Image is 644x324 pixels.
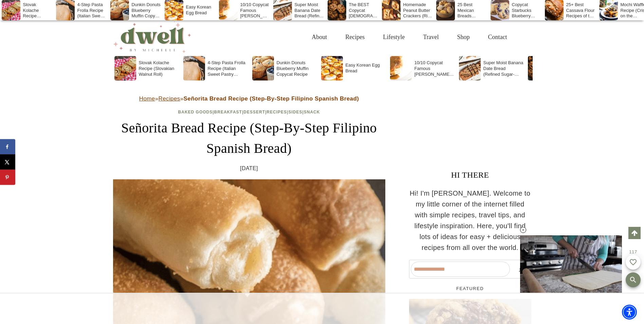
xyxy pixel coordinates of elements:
h3: HI THERE [409,169,531,181]
a: Recipes [336,26,374,48]
a: Breakfast [214,110,242,114]
time: [DATE] [240,164,258,173]
p: Hi! I'm [PERSON_NAME]. Welcome to my little corner of the internet filled with simple recipes, tr... [409,188,531,253]
a: About [302,26,336,48]
span: » » [139,95,359,102]
strong: Señorita Bread Recipe (Step-By-Step Filipino Spanish Bread) [184,95,359,102]
img: DWELL by michelle [113,21,191,53]
div: Accessibility Menu [622,305,637,320]
a: Sides [288,110,302,114]
a: Shop [448,26,479,48]
a: Snack [304,110,320,114]
h5: FEATURED [409,285,531,292]
a: Travel [414,26,448,48]
a: Recipes [266,110,287,114]
a: Lifestyle [374,26,414,48]
span: | | | | | [178,110,320,114]
a: Baked Goods [178,110,213,114]
a: Dessert [243,110,265,114]
h1: Señorita Bread Recipe (Step-By-Step Filipino Spanish Bread) [113,118,385,159]
a: Scroll to top [628,227,641,239]
a: Recipes [159,95,180,102]
nav: Primary Navigation [302,26,516,48]
iframe: Advertisement [199,293,446,324]
a: Contact [479,26,516,48]
a: Home [139,95,155,102]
